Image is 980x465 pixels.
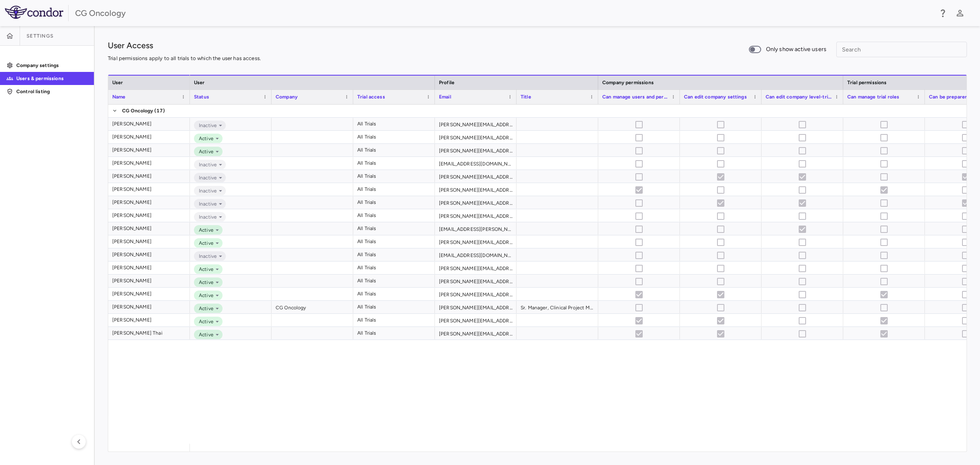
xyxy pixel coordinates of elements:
span: Active [196,148,214,155]
span: Active [196,279,214,286]
span: User is inactive [794,194,811,212]
div: [PERSON_NAME] Thai [112,326,163,340]
span: User is inactive [630,208,648,225]
span: User does not have permission to edit other user permissions [794,286,811,303]
span: Inactive [196,213,217,221]
span: User does not have permission to edit other user permissions [712,129,729,146]
span: Company [276,94,298,100]
span: User is inactive [875,155,893,172]
span: User is inactive [712,181,729,199]
div: All Trials [357,156,376,170]
span: User is inactive [630,194,648,212]
span: User does not have permission to edit other user permissions [875,260,893,277]
div: [PERSON_NAME][EMAIL_ADDRESS][PERSON_NAME][DOMAIN_NAME] [435,301,517,313]
span: User does not have permission to edit other user permissions [794,299,811,316]
span: User does not have permission to edit other user permissions [630,273,648,290]
div: [PERSON_NAME] [112,287,151,300]
p: Users & permissions [16,75,87,82]
span: Active [196,239,214,247]
span: User does not have permission to edit other user permissions [875,312,893,329]
p: Trial permissions apply to all trials to which the user has access. [108,55,261,62]
span: User is inactive [875,168,893,186]
span: Email [439,94,451,100]
span: Can manage trial roles [847,94,899,100]
span: Company permissions [602,80,654,85]
span: User does not have permission to edit other user permissions [630,325,648,342]
div: [PERSON_NAME][EMAIL_ADDRESS][PERSON_NAME][DOMAIN_NAME] [435,144,517,156]
span: Cannot update permissions for current user [957,221,974,238]
div: All Trials [357,326,376,340]
span: Profile [439,80,454,85]
span: Inactive [196,200,217,208]
div: [PERSON_NAME] [112,261,151,274]
div: All Trials [357,143,376,156]
div: [PERSON_NAME][EMAIL_ADDRESS][PERSON_NAME][DOMAIN_NAME] [435,314,517,326]
div: [PERSON_NAME] [112,209,151,222]
span: User is inactive [957,208,974,225]
span: User does not have permission to edit other user permissions [712,273,729,290]
div: All Trials [357,261,376,274]
span: User is inactive [794,208,811,225]
span: Title [521,94,531,100]
div: All Trials [357,170,376,183]
span: User does not have permission to edit other user permissions [794,260,811,277]
span: User is inactive [712,208,729,225]
div: All Trials [357,274,376,287]
div: All Trials [357,209,376,222]
span: User is inactive [630,168,648,186]
span: CG Oncology [122,104,154,117]
span: User does not have permission to edit other user permissions [957,325,974,342]
div: All Trials [357,300,376,313]
span: User [194,80,205,85]
span: User does not have permission to edit other user permissions [712,325,729,342]
div: CG Oncology [75,7,933,19]
span: Status [194,94,209,100]
span: User is inactive [630,116,648,133]
span: User does not have permission to edit other user permissions [630,299,648,316]
span: Active [196,331,214,338]
div: [PERSON_NAME][EMAIL_ADDRESS][DOMAIN_NAME] [435,327,517,340]
span: Only show active users [766,45,826,54]
span: Cannot update permissions for current user [794,221,811,238]
span: User is inactive [957,194,974,212]
span: User does not have permission to edit other user permissions [630,142,648,159]
div: [EMAIL_ADDRESS][DOMAIN_NAME] [435,248,517,261]
div: [PERSON_NAME][EMAIL_ADDRESS][PERSON_NAME][DOMAIN_NAME] [435,118,517,130]
div: [PERSON_NAME][EMAIL_ADDRESS][DOMAIN_NAME] [435,262,517,274]
span: User does not have permission to edit other user permissions [957,299,974,316]
div: [PERSON_NAME] [112,143,151,156]
span: User is inactive [794,116,811,133]
div: [PERSON_NAME] [112,274,151,287]
span: User is inactive [875,247,893,264]
div: [PERSON_NAME][EMAIL_ADDRESS][PERSON_NAME][DOMAIN_NAME] [435,275,517,287]
div: [PERSON_NAME] [112,248,151,261]
span: Trial permissions [847,80,887,85]
span: User is inactive [794,247,811,264]
p: Company settings [16,62,87,69]
span: Can edit company settings [684,94,747,100]
span: User does not have permission to edit other user permissions [875,129,893,146]
div: All Trials [357,313,376,326]
span: Can manage users and permissions [602,94,668,100]
div: CG Oncology [272,301,353,313]
span: User does not have permission to edit other user permissions [630,286,648,303]
span: Can be preparer [929,94,967,100]
div: [PERSON_NAME][EMAIL_ADDRESS][PERSON_NAME][DOMAIN_NAME] [435,131,517,143]
div: [PERSON_NAME] [112,222,151,235]
span: User does not have permission to edit other user permissions [875,325,893,342]
div: [PERSON_NAME] [112,117,151,130]
span: User does not have permission to edit other user permissions [957,142,974,159]
span: User does not have permission to edit other user permissions [957,312,974,329]
span: Can edit company level-trial info [766,94,832,100]
span: User is inactive [957,247,974,264]
span: User does not have permission to edit other user permissions [957,260,974,277]
span: User does not have permission to edit other user permissions [630,129,648,146]
span: Inactive [196,161,217,168]
div: [PERSON_NAME] [112,313,151,326]
span: Active [196,305,214,312]
span: User is inactive [794,168,811,186]
span: User does not have permission to edit other user permissions [630,234,648,251]
span: User is inactive [957,168,974,186]
span: User does not have permission to edit other user permissions [794,325,811,342]
span: User is inactive [875,208,893,225]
